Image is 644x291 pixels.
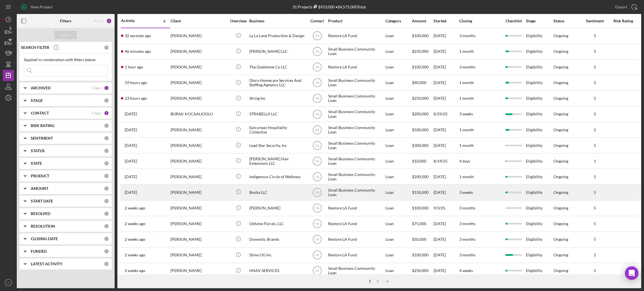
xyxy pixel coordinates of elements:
[385,248,411,263] div: Loan
[249,263,305,278] div: HNAV SERVICES
[434,216,459,231] div: [DATE]
[125,34,151,38] time: 2025-09-24 18:46
[171,263,226,278] div: [PERSON_NAME]
[328,263,384,278] div: Small Business Community Loan
[315,34,319,38] text: YA
[526,44,553,59] div: Eligibility
[104,148,109,153] div: 0
[553,268,568,273] div: Ongoing
[171,75,226,90] div: [PERSON_NAME]
[125,128,137,132] time: 2025-09-23 01:10
[249,185,305,200] div: Bosha LLC
[459,190,473,195] time: 3 weeks
[385,28,411,43] div: Loan
[434,248,459,263] div: [DATE]
[459,206,475,210] time: 3 months
[104,236,109,241] div: 0
[228,19,249,23] div: Overview
[171,19,226,23] div: Client
[526,232,553,247] div: Eligibility
[412,190,428,195] span: $150,000
[581,112,609,116] div: 5
[459,252,475,257] time: 3 months
[104,211,109,216] div: 0
[385,44,411,59] div: Loan
[171,107,226,121] div: BURAK KOCAALIOGLU
[315,253,319,257] text: YA
[31,186,48,191] b: AMOUNT
[459,111,473,116] time: 3 weeks
[125,190,137,195] time: 2025-09-15 07:56
[121,18,146,23] div: Activity
[171,44,226,59] div: [PERSON_NAME]
[104,186,109,191] div: 0
[55,31,77,39] button: Apply
[61,31,71,39] div: Apply
[553,206,568,210] div: Ongoing
[459,80,474,85] time: 1 month
[412,221,426,226] span: $75,000
[526,75,553,90] div: Eligibility
[171,169,226,184] div: [PERSON_NAME]
[459,159,470,163] time: 4 days
[31,136,53,140] b: SENTIMENT
[249,201,305,216] div: [PERSON_NAME]
[581,80,609,85] div: 5
[412,174,428,179] span: $200,000
[553,80,568,85] div: Ongoing
[125,221,145,226] time: 2025-09-11 18:41
[385,263,411,278] div: Loan
[104,173,109,178] div: 0
[307,19,328,23] div: Contact
[328,122,384,137] div: Small Business Community Loan
[385,75,411,90] div: Loan
[553,128,568,132] div: Ongoing
[171,185,226,200] div: [PERSON_NAME]
[328,216,384,231] div: Restore LA Fund
[553,96,568,101] div: Ongoing
[581,175,609,179] div: 5
[385,201,411,216] div: Loan
[315,191,319,195] text: YA
[412,19,433,23] div: Amount
[374,279,382,283] div: 2
[24,58,108,62] div: Applied in combination with filters below
[328,232,384,247] div: Restore LA Fund
[459,237,475,242] time: 3 months
[171,248,226,263] div: [PERSON_NAME]
[31,98,43,103] b: STAGE
[385,232,411,247] div: Loan
[385,91,411,106] div: Loan
[7,281,10,284] text: YA
[328,19,384,23] div: Product
[581,128,609,132] div: 5
[31,86,51,90] b: ARCHIVED
[104,261,109,266] div: 0
[526,122,553,137] div: Eligibility
[553,112,568,116] div: Ongoing
[125,143,137,148] time: 2025-09-22 21:26
[581,190,609,195] div: 5
[526,19,553,23] div: Stage
[31,1,53,13] div: New Project
[385,154,411,168] div: Loan
[615,1,627,13] div: Export
[104,136,109,141] div: 0
[581,143,609,148] div: 5
[412,206,428,210] span: $100,000
[412,268,428,273] span: $250,000
[104,224,109,229] div: 0
[315,206,319,210] text: YA
[412,80,426,85] span: $40,000
[125,80,147,85] time: 2025-09-23 23:30
[434,75,459,90] div: [DATE]
[171,91,226,106] div: [PERSON_NAME]
[3,277,14,288] button: YA
[328,201,384,216] div: Restore LA Fund
[385,185,411,200] div: Loan
[125,96,147,101] time: 2025-09-23 20:14
[581,237,609,242] div: 5
[553,253,568,257] div: Ongoing
[328,154,384,168] div: Small Business Community Loan
[526,248,553,263] div: Eligibility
